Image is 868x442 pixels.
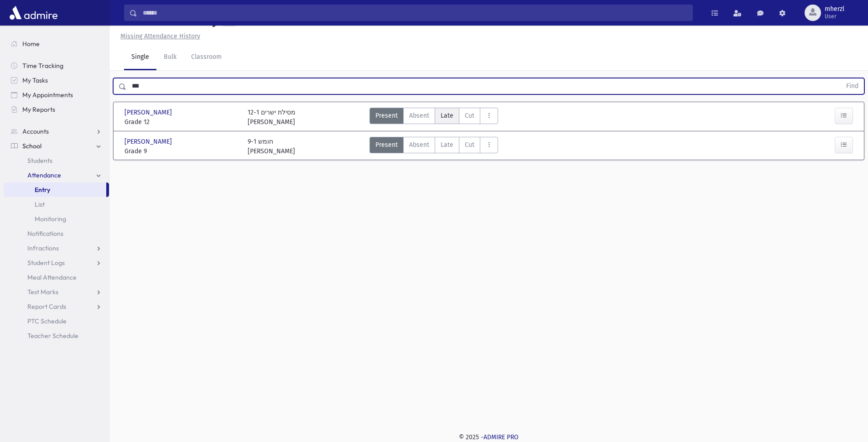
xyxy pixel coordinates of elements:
[409,111,429,120] span: Absent
[22,40,40,48] span: Home
[825,5,844,13] span: mherzl
[4,58,109,73] a: Time Tracking
[441,111,453,120] span: Late
[125,146,239,156] span: Grade 9
[7,4,60,22] img: AdmirePro
[4,73,109,88] a: My Tasks
[22,127,49,135] span: Accounts
[465,140,474,150] span: Cut
[825,13,844,20] span: User
[156,45,184,70] a: Bulk
[124,45,156,70] a: Single
[441,140,453,150] span: Late
[375,111,398,120] span: Present
[375,140,398,150] span: Present
[22,62,63,70] span: Time Tracking
[4,270,109,285] a: Meal Attendance
[4,226,109,241] a: Notifications
[4,255,109,270] a: Student Logs
[4,197,109,212] a: List
[22,76,48,84] span: My Tasks
[137,5,692,21] input: Search
[409,140,429,150] span: Absent
[125,108,174,117] span: [PERSON_NAME]
[4,124,109,139] a: Accounts
[4,139,109,153] a: School
[35,215,66,223] span: Monitoring
[120,32,200,40] u: Missing Attendance History
[125,137,174,146] span: [PERSON_NAME]
[369,108,498,127] div: AttTypes
[35,186,50,194] span: Entry
[35,200,45,208] span: List
[125,117,239,127] span: Grade 12
[4,88,109,102] a: My Appointments
[4,299,109,314] a: Report Cards
[22,142,42,150] span: School
[248,137,295,156] div: 9-1 חומש [PERSON_NAME]
[27,302,66,311] span: Report Cards
[184,45,229,70] a: Classroom
[841,78,864,94] button: Find
[124,432,853,442] div: © 2025 -
[465,111,474,120] span: Cut
[117,32,200,40] a: Missing Attendance History
[27,156,52,165] span: Students
[4,314,109,328] a: PTC Schedule
[27,273,77,281] span: Meal Attendance
[4,36,109,51] a: Home
[4,168,109,182] a: Attendance
[4,153,109,168] a: Students
[4,285,109,299] a: Test Marks
[27,171,61,179] span: Attendance
[22,91,73,99] span: My Appointments
[4,212,109,226] a: Monitoring
[4,241,109,255] a: Infractions
[27,317,67,325] span: PTC Schedule
[27,229,63,238] span: Notifications
[22,105,55,114] span: My Reports
[4,328,109,343] a: Teacher Schedule
[248,108,296,127] div: 12-1 מסילת ישרים [PERSON_NAME]
[4,182,106,197] a: Entry
[27,244,59,252] span: Infractions
[27,259,65,267] span: Student Logs
[27,288,58,296] span: Test Marks
[27,332,78,340] span: Teacher Schedule
[4,102,109,117] a: My Reports
[369,137,498,156] div: AttTypes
